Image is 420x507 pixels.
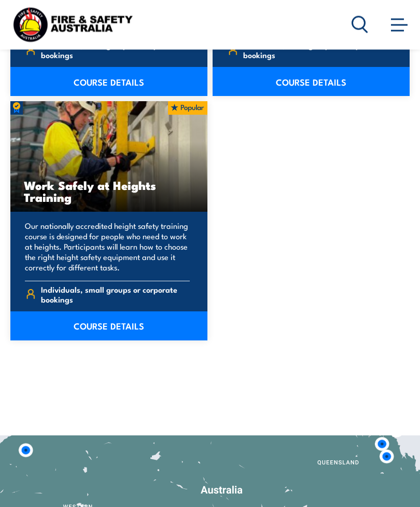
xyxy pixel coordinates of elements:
a: COURSE DETAILS [213,67,410,97]
a: COURSE DETAILS [10,67,207,97]
a: COURSE DETAILS [10,312,207,341]
h3: Work Safely at Heights Training [24,180,194,203]
span: Individuals, small groups or corporate bookings [243,40,393,60]
p: Our nationally accredited height safety training course is designed for people who need to work a... [25,221,190,273]
span: Individuals, small groups or corporate bookings [41,285,190,305]
span: Individuals, small groups or corporate bookings [41,40,190,60]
